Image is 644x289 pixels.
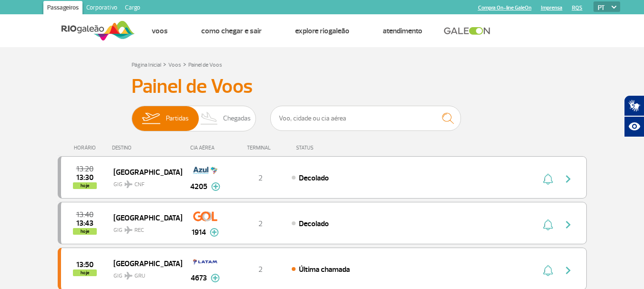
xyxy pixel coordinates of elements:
[112,145,182,151] div: DESTINO
[295,26,349,36] a: Explore RIOgaleão
[291,145,369,151] div: STATUS
[562,265,574,276] img: seta-direita-painel-voo.svg
[43,1,82,16] a: Passageiros
[124,226,133,234] img: destiny_airplane.svg
[624,95,644,116] button: Abrir tradutor de língua de sinais.
[124,272,133,279] img: destiny_airplane.svg
[136,106,166,131] img: slider-embarque
[76,211,93,218] span: 2025-09-30 13:40:00
[82,1,121,16] a: Corporativo
[299,173,329,183] span: Decolado
[76,220,93,227] span: 2025-09-30 13:43:30
[223,106,251,131] span: Chegadas
[270,106,461,131] input: Voo, cidade ou cia aérea
[73,228,97,235] span: hoje
[182,145,229,151] div: CIA AÉREA
[299,219,329,229] span: Decolado
[124,180,133,188] img: destiny_airplane.svg
[258,219,263,229] span: 2
[76,174,93,181] span: 2025-09-30 13:30:00
[113,166,174,178] span: [GEOGRAPHIC_DATA]
[113,211,174,224] span: [GEOGRAPHIC_DATA]
[541,5,562,11] a: Imprensa
[562,219,574,230] img: seta-direita-painel-voo.svg
[132,61,161,69] a: Página Inicial
[383,26,422,36] a: Atendimento
[76,261,93,268] span: 2025-09-30 13:50:00
[258,173,263,183] span: 2
[113,257,174,269] span: [GEOGRAPHIC_DATA]
[188,61,222,69] a: Painel de Voos
[134,272,145,280] span: GRU
[190,181,207,192] span: 4205
[76,166,93,172] span: 2025-09-30 13:20:00
[195,106,224,131] img: slider-desembarque
[201,26,262,36] a: Como chegar e sair
[210,228,219,237] img: mais-info-painel-voo.svg
[299,265,350,274] span: Última chamada
[134,180,144,189] span: CNF
[543,219,553,230] img: sino-painel-voo.svg
[543,265,553,276] img: sino-painel-voo.svg
[166,106,189,131] span: Partidas
[113,221,174,235] span: GIG
[73,182,97,189] span: hoje
[113,175,174,189] span: GIG
[152,26,168,36] a: Voos
[73,269,97,276] span: hoje
[211,274,220,282] img: mais-info-painel-voo.svg
[192,227,206,238] span: 1914
[61,145,112,151] div: HORÁRIO
[258,265,263,274] span: 2
[113,267,174,280] span: GIG
[132,75,513,99] h3: Painel de Voos
[624,95,644,137] div: Plugin de acessibilidade da Hand Talk.
[168,61,181,69] a: Voos
[163,59,166,70] a: >
[229,145,291,151] div: TERMINAL
[572,5,583,11] a: RQS
[191,272,207,284] span: 4673
[134,226,144,235] span: REC
[562,173,574,185] img: seta-direita-painel-voo.svg
[211,182,220,191] img: mais-info-painel-voo.svg
[543,173,553,185] img: sino-painel-voo.svg
[121,1,144,16] a: Cargo
[478,5,532,11] a: Compra On-line GaleOn
[624,116,644,137] button: Abrir recursos assistivos.
[183,59,186,70] a: >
